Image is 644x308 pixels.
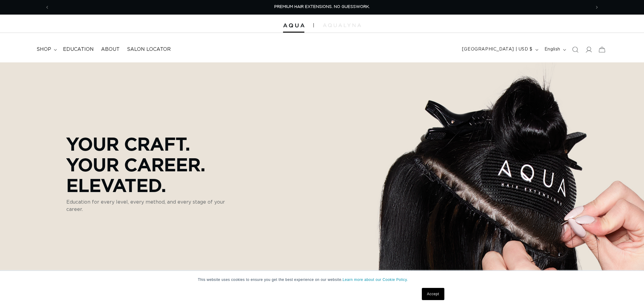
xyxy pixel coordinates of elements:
[590,2,604,13] button: Next announcement
[569,43,582,56] summary: Search
[544,46,560,53] span: English
[66,198,240,213] p: Education for every level, every method, and every stage of your career.
[462,46,533,53] span: [GEOGRAPHIC_DATA] | USD $
[323,23,361,27] img: aqualyna.com
[66,133,240,195] p: Your Craft. Your Career. Elevated.
[198,277,446,282] p: This website uses cookies to ensure you get the best experience on our website.
[33,43,59,56] summary: shop
[283,23,304,28] img: Aqua Hair Extensions
[458,44,541,55] button: [GEOGRAPHIC_DATA] | USD $
[541,44,569,55] button: English
[422,288,444,300] a: Accept
[97,43,123,56] a: About
[63,46,94,53] span: Education
[123,43,174,56] a: Salon Locator
[40,2,54,13] button: Previous announcement
[59,43,97,56] a: Education
[343,278,408,282] a: Learn more about our Cookie Policy.
[274,5,370,9] span: PREMIUM HAIR EXTENSIONS. NO GUESSWORK.
[101,46,120,53] span: About
[37,46,51,53] span: shop
[127,46,171,53] span: Salon Locator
